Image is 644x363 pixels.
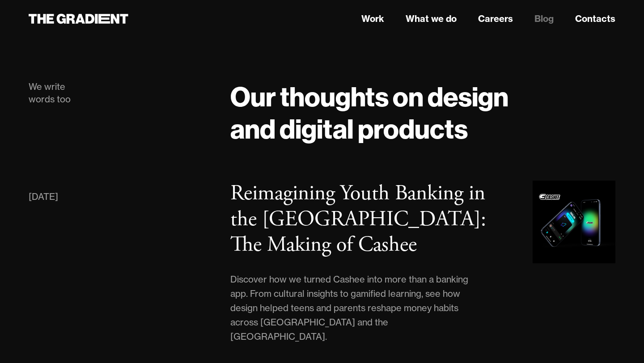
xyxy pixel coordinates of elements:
h3: Reimagining Youth Banking in the [GEOGRAPHIC_DATA]: The Making of Cashee [230,180,486,258]
a: What we do [406,12,457,25]
a: Contacts [575,12,615,25]
div: We write words too [29,80,212,106]
a: Careers [478,12,513,25]
a: Blog [534,12,554,25]
h1: Our thoughts on design and digital products [230,80,615,145]
div: [DATE] [29,190,58,204]
div: Discover how we turned Cashee into more than a banking app. From cultural insights to gamified le... [230,272,479,344]
a: [DATE]Reimagining Youth Banking in the [GEOGRAPHIC_DATA]: The Making of CasheeDiscover how we tur... [29,181,615,344]
a: Work [361,12,384,25]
